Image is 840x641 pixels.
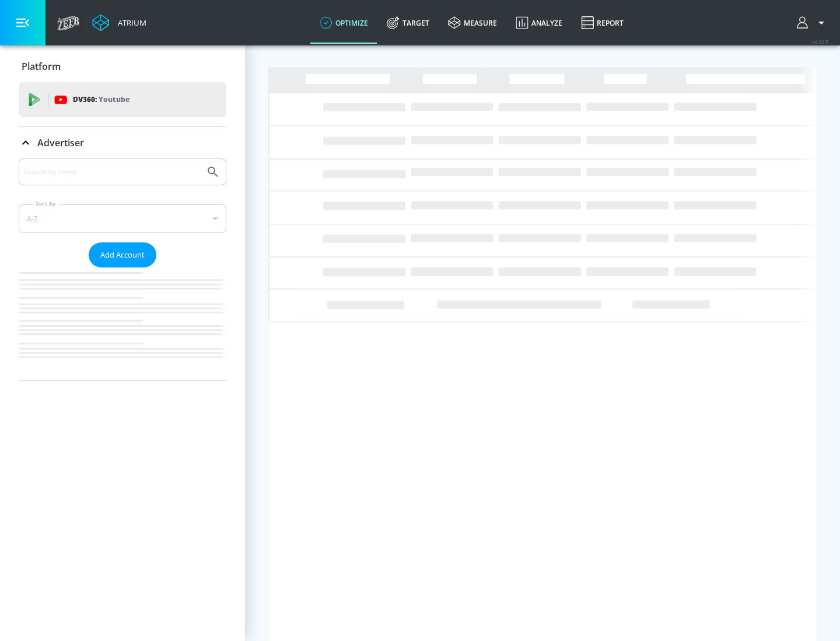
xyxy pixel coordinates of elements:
[377,2,439,44] a: Target
[100,248,145,262] span: Add Account
[19,50,226,83] div: Platform
[37,136,84,149] p: Advertiser
[19,204,226,233] div: A-Z
[19,159,226,381] div: Advertiser
[22,60,61,73] p: Platform
[19,126,226,159] div: Advertiser
[89,242,156,267] button: Add Account
[572,2,633,44] a: Report
[19,267,226,381] nav: list of Advertiser
[23,164,200,179] input: Search by name
[506,2,572,44] a: Analyze
[19,82,226,117] div: DV360: Youtube
[812,38,828,45] span: v 4.33.5
[92,14,146,31] a: Atrium
[99,93,129,105] p: Youtube
[73,93,129,106] p: DV360:
[439,2,506,44] a: measure
[113,17,146,28] div: Atrium
[310,2,377,44] a: optimize
[33,200,58,207] label: Sort By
